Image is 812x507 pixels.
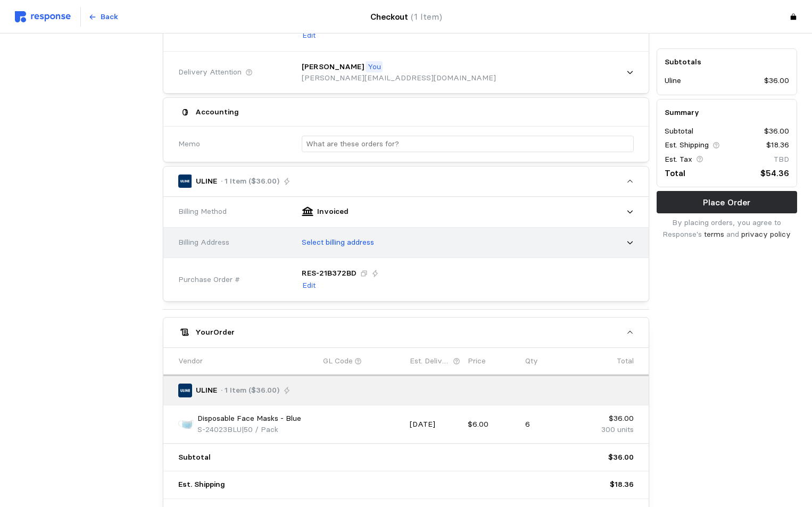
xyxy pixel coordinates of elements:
[178,67,242,78] span: Delivery Attention
[525,419,576,430] p: 6
[101,11,118,23] p: Back
[302,30,316,41] p: Edit
[468,355,486,367] p: Price
[302,29,316,42] button: Edit
[610,479,634,491] p: $18.36
[178,355,203,367] p: Vendor
[760,167,789,180] p: $54.36
[82,7,124,27] button: Back
[525,355,538,367] p: Qty
[583,413,634,425] p: $36.00
[178,237,229,248] span: Billing Address
[302,237,374,248] p: Select billing address
[302,279,316,292] button: Edit
[323,355,353,367] p: GL Code
[197,425,242,434] span: S-24023BLU
[411,12,442,22] span: (1 Item)
[410,355,451,367] p: Est. Delivery
[774,154,789,165] p: TBD
[703,196,750,209] p: Place Order
[163,167,649,196] button: ULINE· 1 Item ($36.00)
[704,229,724,239] a: terms
[657,217,797,240] p: By placing orders, you agree to Response's and
[608,452,634,463] p: $36.00
[764,126,789,137] p: $36.00
[178,138,200,150] span: Memo
[196,176,217,187] p: ULINE
[195,327,235,338] h5: Your Order
[163,197,649,301] div: ULINE· 1 Item ($36.00)
[178,206,227,218] span: Billing Method
[195,106,239,118] h5: Accounting
[178,452,211,463] p: Subtotal
[766,140,789,152] p: $18.36
[302,61,364,73] p: [PERSON_NAME]
[317,206,349,218] p: Invoiced
[657,191,797,213] button: Place Order
[15,11,71,22] img: svg%3e
[764,76,789,87] p: $36.00
[665,140,709,152] p: Est. Shipping
[370,10,442,23] h4: Checkout
[468,419,518,430] p: $6.00
[163,318,649,347] button: YourOrder
[665,126,693,137] p: Subtotal
[302,268,357,279] p: RES-21B372BD
[178,479,225,491] p: Est. Shipping
[242,425,278,434] span: | 50 / Pack
[410,419,460,430] p: [DATE]
[665,56,789,68] h5: Subtotals
[665,167,685,180] p: Total
[221,176,279,187] p: · 1 Item ($36.00)
[302,72,496,84] p: [PERSON_NAME][EMAIL_ADDRESS][DOMAIN_NAME]
[741,229,791,239] a: privacy policy
[665,107,789,118] h5: Summary
[178,417,194,432] img: S-24023BLU
[665,76,681,87] p: Uline
[302,280,316,292] p: Edit
[178,274,240,286] span: Purchase Order #
[665,154,692,165] p: Est. Tax
[197,413,301,425] p: Disposable Face Masks - Blue
[196,385,217,396] p: ULINE
[221,385,279,396] p: · 1 Item ($36.00)
[368,61,381,73] p: You
[617,355,634,367] p: Total
[306,136,629,152] input: What are these orders for?
[583,424,634,436] p: 300 units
